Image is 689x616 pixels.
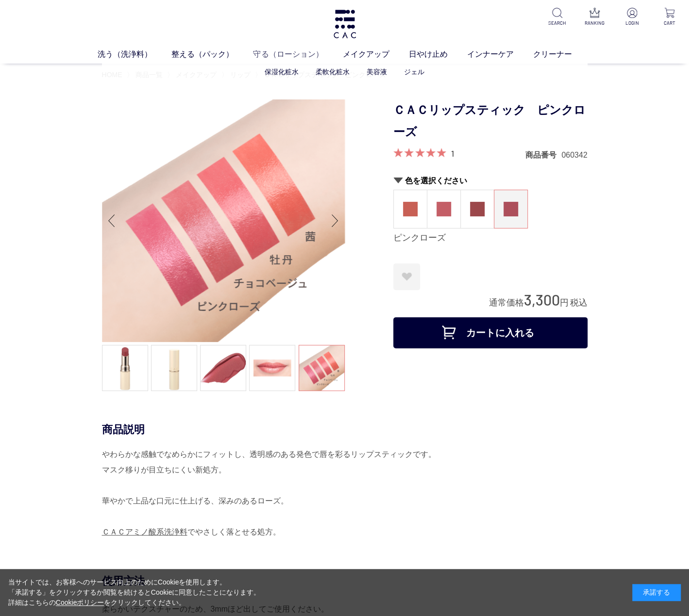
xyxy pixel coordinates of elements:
[98,48,171,60] a: 洗う（洗浄料）
[265,68,299,76] a: 保湿化粧水
[451,148,454,159] a: 1
[470,202,485,216] img: チョコベージュ
[583,8,606,27] a: RANKING
[393,190,427,228] dl: 茜
[560,298,569,308] span: 円
[316,68,350,76] a: 柔軟化粧水
[102,447,588,540] div: やわらかな感触でなめらかにフィットし、透明感のある発色で唇を彩るリップスティックです。 マスク移りが目立ちにくい新処方。 華やかで上品な口元に仕上げる、深みのあるローズ。 でやさしく落とせる処方。
[620,8,644,27] a: LOGIN
[102,99,345,342] img: ＣＡＣリップスティック ピンクローズ ピンクローズ
[102,422,588,437] div: 商品説明
[461,190,494,228] a: チョコベージュ
[409,48,467,60] a: 日やけ止め
[504,202,518,216] img: ピンクローズ
[393,176,588,186] h2: 色を選択ください
[427,190,460,228] a: 牡丹
[467,48,533,60] a: インナーケア
[657,19,681,27] p: CART
[524,291,560,308] span: 3,300
[427,190,461,228] dl: 牡丹
[102,201,121,240] div: Previous slide
[570,298,588,308] span: 税込
[460,190,494,228] dl: チョコベージュ
[533,48,591,60] a: クリーナー
[171,48,253,60] a: 整える（パック）
[56,599,104,606] a: Cookieポリシー
[404,68,424,76] a: ジェル
[403,202,418,216] img: 茜
[489,298,524,308] span: 通常価格
[494,190,528,228] dl: ピンクローズ
[545,19,569,27] p: SEARCH
[561,150,587,160] dd: 060342
[393,317,588,348] button: カートに入れる
[657,8,681,27] a: CART
[253,48,342,60] a: 守る（ローション）
[332,10,357,38] img: logo
[393,263,420,290] a: お気に入りに登録する
[102,528,187,536] a: ＣＡＣアミノ酸系洗浄料
[325,201,345,240] div: Next slide
[393,232,588,244] div: ピンクローズ
[394,190,427,228] a: 茜
[545,8,569,27] a: SEARCH
[342,48,408,60] a: メイクアップ
[367,68,387,76] a: 美容液
[393,99,588,143] h1: ＣＡＣリップスティック ピンクローズ
[8,577,261,608] div: 当サイトでは、お客様へのサービス向上のためにCookieを使用します。 「承諾する」をクリックするか閲覧を続けるとCookieに同意したことになります。 詳細はこちらの をクリックしてください。
[620,19,644,27] p: LOGIN
[437,202,451,216] img: 牡丹
[525,150,561,160] dt: 商品番号
[632,584,681,601] div: 承諾する
[583,19,606,27] p: RANKING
